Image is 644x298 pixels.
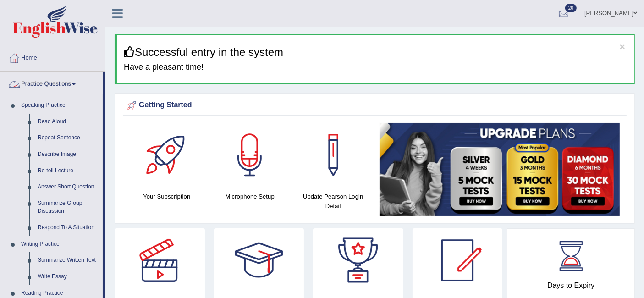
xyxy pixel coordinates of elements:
a: Describe Image [33,146,103,163]
span: 26 [565,4,577,12]
h4: Your Subscription [130,192,204,201]
h4: Update Pearson Login Detail [296,192,370,211]
a: Write Essay [33,269,103,285]
a: Home [0,45,105,68]
h3: Successful entry in the system [124,46,627,58]
a: Practice Questions [0,72,103,94]
a: Summarize Group Discussion [33,195,103,220]
button: × [620,42,625,51]
a: Answer Short Question [33,179,103,195]
h4: Microphone Setup [213,192,287,201]
a: Re-tell Lecture [33,163,103,179]
h4: Have a pleasant time! [124,63,627,72]
a: Repeat Sentence [33,130,103,146]
a: Read Aloud [33,114,103,130]
a: Speaking Practice [17,97,103,114]
h4: Days to Expiry [517,281,624,290]
img: small5.jpg [380,123,620,216]
a: Summarize Written Text [33,252,103,269]
a: Writing Practice [17,236,103,253]
div: Getting Started [125,99,624,112]
a: Respond To A Situation [33,220,103,236]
